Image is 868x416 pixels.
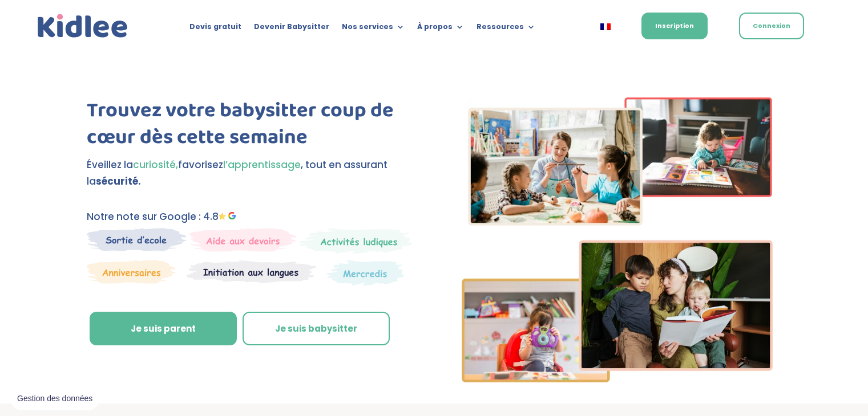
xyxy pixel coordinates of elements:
[35,11,131,41] img: logo_kidlee_bleu
[35,11,131,41] a: Kidlee Logo
[10,387,99,411] button: Gestion des données
[641,13,708,39] a: Inscription
[87,260,176,284] img: Anniversaire
[87,228,187,251] img: Sortie decole
[87,209,415,225] p: Notre note sur Google : 4.8
[90,312,237,346] a: Je suis parent
[223,158,301,172] span: l’apprentissage
[342,23,405,35] a: Nos services
[299,228,412,254] img: Mercredi
[477,23,535,35] a: Ressources
[133,158,178,172] span: curiosité,
[87,97,415,157] h1: Trouvez votre babysitter coup de cœur dès cette semaine
[462,372,773,386] picture: Imgs-2
[87,157,415,190] p: Éveillez la favorisez , tout en assurant la
[187,260,316,284] img: Atelier thematique
[417,23,464,35] a: À propos
[17,394,92,404] span: Gestion des données
[189,23,241,35] a: Devis gratuit
[189,228,297,252] img: weekends
[96,174,141,188] strong: sécurité.
[254,23,329,35] a: Devenir Babysitter
[327,260,404,286] img: Thematique
[600,23,611,30] img: Français
[243,312,390,346] a: Je suis babysitter
[739,13,804,39] a: Connexion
